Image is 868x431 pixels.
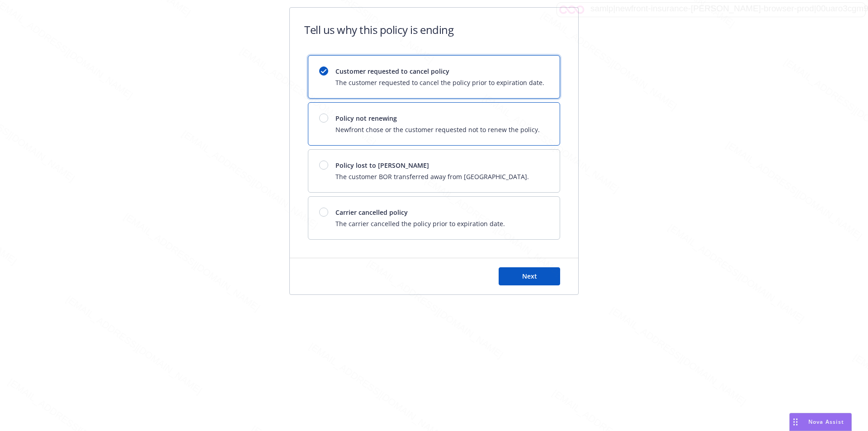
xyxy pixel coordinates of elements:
[335,161,529,170] span: Policy lost to [PERSON_NAME]
[304,22,453,37] h1: Tell us why this policy is ending
[499,267,560,285] button: Next
[335,66,544,76] span: Customer requested to cancel policy
[808,418,844,426] span: Nova Assist
[335,114,540,123] span: Policy not renewing
[522,272,537,280] span: Next
[335,125,540,134] span: Newfront chose or the customer requested not to renew the policy.
[789,413,852,431] button: Nova Assist
[335,219,505,228] span: The carrier cancelled the policy prior to expiration date.
[335,78,544,87] span: The customer requested to cancel the policy prior to expiration date.
[335,172,529,181] span: The customer BOR transferred away from [GEOGRAPHIC_DATA].
[790,413,801,431] div: Drag to move
[335,208,505,217] span: Carrier cancelled policy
